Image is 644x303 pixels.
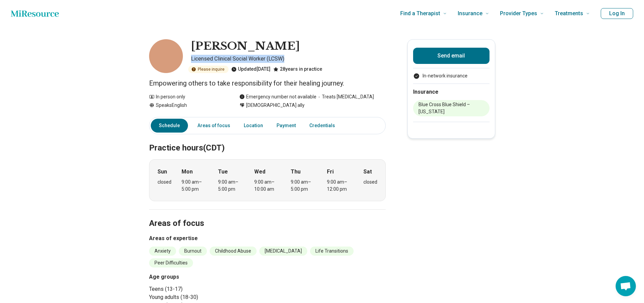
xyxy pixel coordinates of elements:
a: Credentials [305,119,343,133]
p: Licensed Clinical Social Worker (LCSW) [191,55,386,63]
h3: Age groups [149,273,265,281]
strong: Sun [158,168,167,176]
div: Updated [DATE] [231,66,270,73]
span: Treatments [555,9,583,18]
li: [MEDICAL_DATA] [259,247,307,256]
div: 28 years in practice [273,66,322,73]
span: Find a Therapist [400,9,440,18]
li: Peer Difficulties [149,258,193,267]
strong: Wed [254,168,265,176]
li: Young adults (18-30) [149,293,265,301]
div: Speaks English [149,102,226,109]
h3: Areas of expertise [149,234,386,242]
div: closed [158,179,171,186]
li: Teens (13-17) [149,285,265,293]
strong: Fri [327,168,334,176]
strong: Sat [363,168,372,176]
a: Payment [272,119,300,133]
div: 9:00 am – 10:00 am [254,179,280,193]
div: 9:00 am – 5:00 pm [182,179,208,193]
ul: Payment options [413,72,490,79]
div: Open chat [616,276,636,296]
strong: Mon [182,168,193,176]
div: closed [363,179,377,186]
div: 9:00 am – 12:00 pm [327,179,353,193]
span: Treats [MEDICAL_DATA] [316,93,374,100]
div: 9:00 am – 5:00 pm [218,179,244,193]
h2: Insurance [413,88,490,96]
div: When does the program meet? [149,159,386,201]
h2: Practice hours (CDT) [149,126,386,154]
div: Please inquire [188,66,229,73]
li: Burnout [179,247,207,256]
span: Provider Types [500,9,537,18]
div: Emergency number not available [239,93,316,100]
span: Insurance [458,9,482,18]
li: Childhood Abuse [210,247,257,256]
img: Tina Bugg, Licensed Clinical Social Worker (LCSW) [149,39,183,73]
h1: [PERSON_NAME] [191,39,300,53]
button: Send email [413,48,490,64]
h2: Areas of focus [149,202,386,229]
span: [DEMOGRAPHIC_DATA] ally [246,102,305,109]
div: In person only [149,93,226,100]
li: Life Transitions [310,247,354,256]
a: Home page [11,7,59,20]
a: Areas of focus [193,119,234,133]
strong: Tue [218,168,228,176]
div: 9:00 am – 5:00 pm [291,179,317,193]
button: Log In [601,8,633,19]
a: Schedule [151,119,188,133]
a: Location [240,119,267,133]
li: Blue Cross Blue Shield – [US_STATE] [413,100,490,116]
li: Anxiety [149,247,176,256]
strong: Thu [291,168,301,176]
p: Empowering others to take responsibility for their healing journey. [149,78,386,88]
li: In-network insurance [413,72,490,79]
